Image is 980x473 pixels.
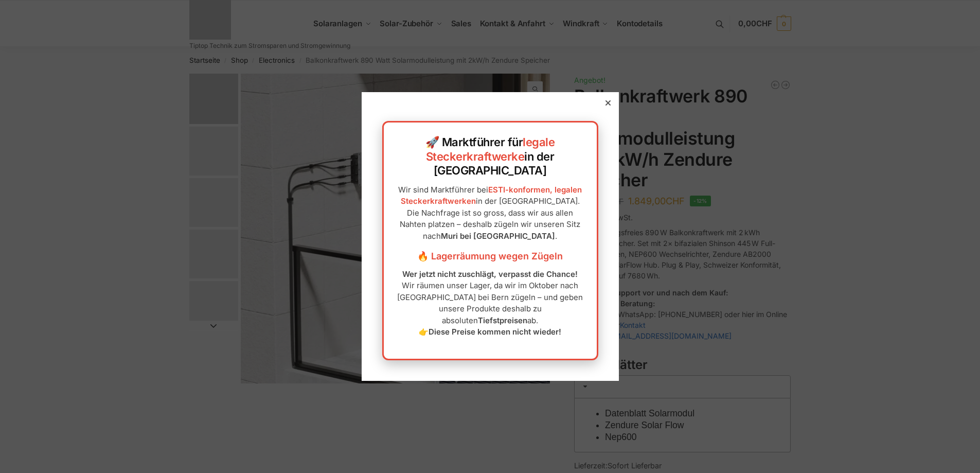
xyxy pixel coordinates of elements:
a: legale Steckerkraftwerke [426,135,555,163]
strong: Diese Preise kommen nicht wieder! [429,327,561,337]
p: Wir sind Marktführer bei in der [GEOGRAPHIC_DATA]. Die Nachfrage ist so gross, dass wir aus allen... [394,184,586,242]
h3: 🔥 Lagerräumung wegen Zügeln [394,250,586,263]
strong: Muri bei [GEOGRAPHIC_DATA] [441,231,555,241]
p: Wir räumen unser Lager, da wir im Oktober nach [GEOGRAPHIC_DATA] bei Bern zügeln – und geben unse... [394,269,586,338]
strong: Tiefstpreisen [478,316,527,325]
a: ESTI-konformen, legalen Steckerkraftwerken [401,185,582,206]
strong: Wer jetzt nicht zuschlägt, verpasst die Chance! [402,269,578,279]
h2: 🚀 Marktführer für in der [GEOGRAPHIC_DATA] [394,135,586,178]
